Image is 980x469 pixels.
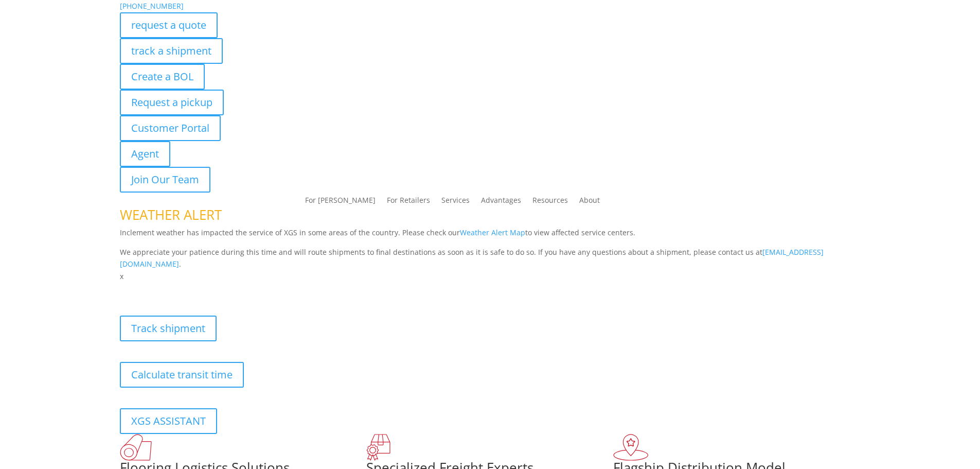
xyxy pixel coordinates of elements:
a: Customer Portal [120,115,221,141]
b: Visibility, transparency, and control for your entire supply chain. [120,284,349,294]
a: For [PERSON_NAME] [305,197,376,208]
a: Resources [532,197,568,208]
a: Calculate transit time [120,362,244,388]
img: xgs-icon-focused-on-flooring-red [366,434,390,461]
a: Request a pickup [120,90,224,115]
a: Weather Alert Map [460,228,525,237]
a: Advantages [481,197,521,208]
img: xgs-icon-flagship-distribution-model-red [613,434,649,461]
a: For Retailers [387,197,430,208]
span: WEATHER ALERT [120,205,222,224]
a: Agent [120,141,170,167]
a: [PHONE_NUMBER] [120,1,184,11]
a: Join Our Team [120,167,210,193]
img: xgs-icon-total-supply-chain-intelligence-red [120,434,152,461]
a: request a quote [120,12,218,38]
p: Inclement weather has impacted the service of XGS in some areas of the country. Please check our ... [120,227,861,246]
a: About [579,197,600,208]
p: We appreciate your patience during this time and will route shipments to final destinations as so... [120,246,861,271]
a: track a shipment [120,38,223,64]
p: x [120,270,861,283]
a: Services [441,197,470,208]
a: XGS ASSISTANT [120,408,217,434]
a: Track shipment [120,316,217,341]
a: Create a BOL [120,64,205,90]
